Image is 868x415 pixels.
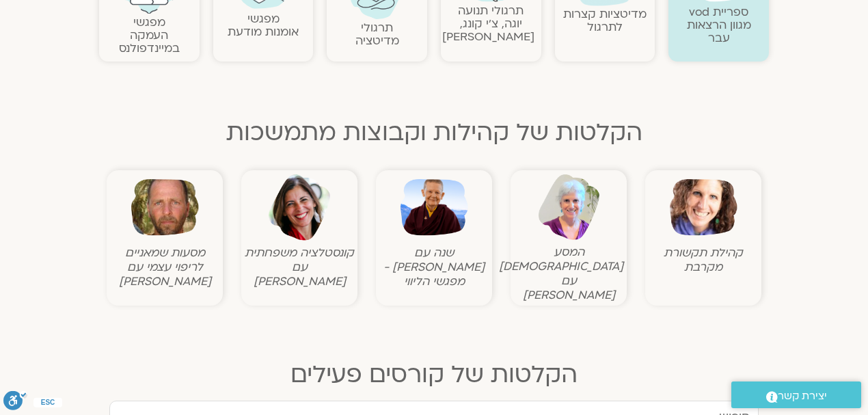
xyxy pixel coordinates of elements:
[99,119,769,146] h2: הקלטות של קהילות וקבוצות מתמשכות
[514,245,623,302] figcaption: המסע [DEMOGRAPHIC_DATA] עם [PERSON_NAME]
[731,381,861,408] a: יצירת קשר
[442,3,534,44] a: תרגולי תנועהיוגה, צ׳י קונג, [PERSON_NAME]
[245,245,354,289] figcaption: קונסטלציה משפחתית עם [PERSON_NAME]
[99,361,769,388] h2: הקלטות של קורסים פעילים
[228,11,299,40] a: מפגשיאומנות מודעת
[649,245,758,274] figcaption: קהילת תקשורת מקרבת
[110,245,219,289] figcaption: מסעות שמאניים לריפוי עצמי עם [PERSON_NAME]
[119,14,180,56] a: מפגשיהעמקה במיינדפולנס
[355,20,399,49] a: תרגולימדיטציה
[379,245,489,289] figcaption: שנה עם [PERSON_NAME] - מפגשי הליווי
[778,387,827,405] span: יצירת קשר
[687,4,751,46] a: ספריית vodמגוון הרצאות עבר
[563,6,647,35] a: מדיטציות קצרות לתרגול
